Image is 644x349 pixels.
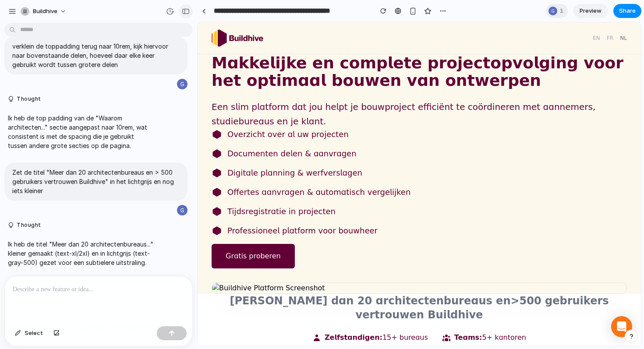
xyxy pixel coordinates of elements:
[580,7,602,15] span: Preview
[619,7,636,15] span: Share
[14,32,429,67] h1: Makkelijke en complete projectopvolging voor het optimaal bouwen van ontwerpen
[127,311,185,319] strong: Zelfstandigen:
[30,106,151,118] span: Overzicht over al uw projecten
[257,310,329,321] span: 5+ kantoren
[14,7,66,25] img: Buildhive
[422,12,429,19] button: NL
[405,12,407,19] span: ·
[12,168,180,195] p: Zet de titel "Meer dan 20 architectenbureaus en > 500 gebruikers vertrouwen Buildhive" in het lic...
[30,202,180,215] span: Professioneel platform voor bouwheer
[14,261,429,271] img: Buildhive Platform Screenshot
[8,240,154,267] p: Ik heb de titel "Meer dan 20 architectenbureaus..." kleiner gemaakt (text-xl/2xl) en in lichtgrij...
[409,12,416,19] button: FR
[33,7,57,16] span: Buildhive
[11,326,47,340] button: Select
[127,310,230,321] span: 15+ bureaus
[30,145,165,157] span: Digitale planning & werfverslagen
[546,4,568,18] div: 1
[30,164,213,176] span: Offertes aanvragen & automatisch vergelijken
[30,125,159,137] span: Documenten delen & aanvragen
[14,7,66,25] a: brand-logo
[14,271,429,300] h2: [PERSON_NAME] dan 20 architectenbureaus en > 500 gebruikers vertrouwen Buildhive
[30,183,138,195] span: Tijdsregistratie in projecten
[14,78,429,106] p: Een slim platform dat jou helpt je bouwproject efficiënt te coördineren met aannemers, studiebure...
[25,329,43,338] span: Select
[8,113,154,150] p: Ik heb de top padding van de "Waarom architecten..." sectie aangepast naar 10rem, wat consistent ...
[613,4,641,18] button: Share
[14,222,97,246] a: Gratis proberen
[560,7,566,15] span: 1
[17,4,71,18] button: Buildhive
[418,12,420,19] span: ·
[12,42,180,69] p: verklein de toppadding terug naar 10rem, kijk hiervoor naar bovenstaande delen, hoeveel daar elke...
[257,311,285,319] strong: Teams:
[573,4,608,18] a: Preview
[395,12,403,19] button: EN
